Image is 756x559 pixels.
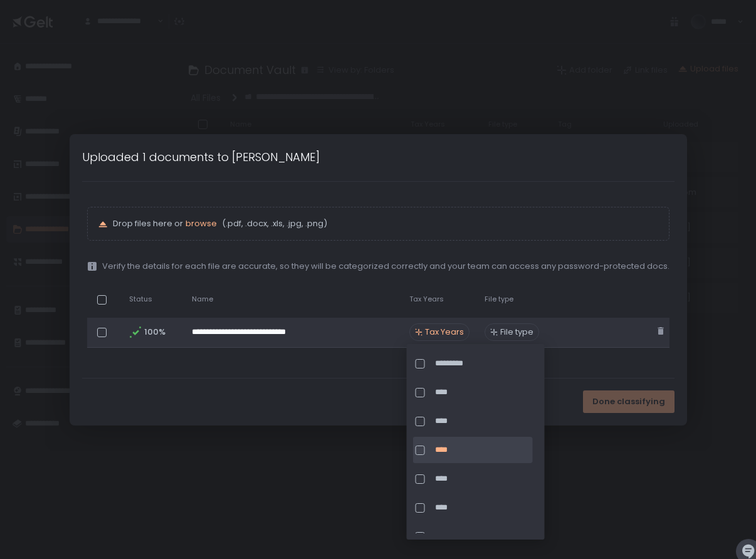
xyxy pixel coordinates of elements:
[219,218,327,229] span: (.pdf, .docx, .xls, .jpg, .png)
[186,218,217,229] button: browse
[102,261,669,272] span: Verify the details for each file are accurate, so they will be categorized correctly and your tea...
[129,295,152,304] span: Status
[192,295,213,304] span: Name
[144,327,164,338] span: 100%
[113,218,659,229] p: Drop files here or
[485,295,513,304] span: File type
[82,149,320,165] h1: Uploaded 1 documents to [PERSON_NAME]
[409,295,444,304] span: Tax Years
[425,327,464,338] span: Tax Years
[500,327,533,338] span: File type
